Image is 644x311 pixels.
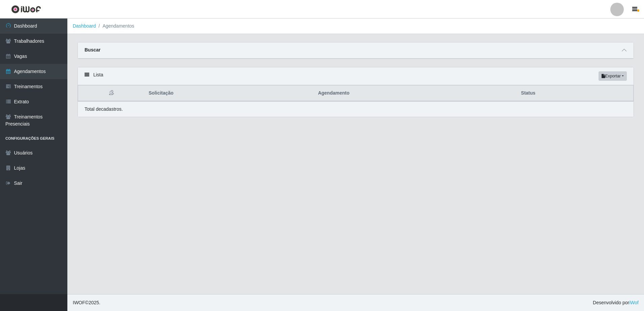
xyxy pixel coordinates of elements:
[85,47,100,53] strong: Buscar
[73,299,100,306] span: © 2025 .
[599,71,627,81] button: Exportar
[11,5,41,13] img: CoreUI Logo
[96,23,134,30] li: Agendamentos
[144,85,314,101] th: Solicitação
[314,85,517,101] th: Agendamento
[73,23,96,29] a: Dashboard
[78,67,634,85] div: Lista
[593,299,639,306] span: Desenvolvido por
[629,300,639,305] a: iWof
[67,19,644,34] nav: breadcrumb
[85,106,123,113] p: Total de cadastros.
[517,85,634,101] th: Status
[73,300,85,305] span: IWOF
